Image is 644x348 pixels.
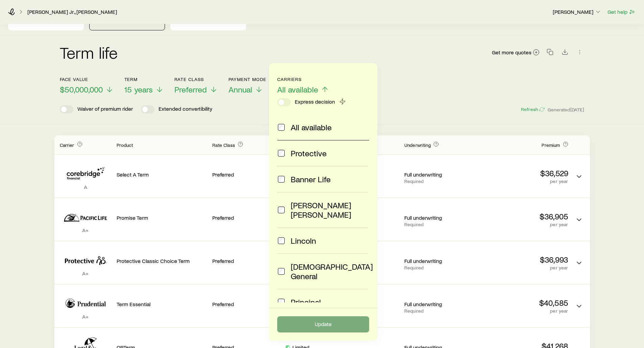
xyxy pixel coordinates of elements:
p: $36,529 [478,168,568,178]
span: Premium [542,142,560,148]
p: A+ [60,313,111,320]
button: Face value$50,000,000 [60,77,114,95]
p: Required [404,222,472,227]
p: Full underwriting [404,258,472,264]
a: Download CSV [560,50,570,56]
span: Preferred [174,85,207,94]
button: Refresh [521,106,545,113]
p: Preferred [212,301,280,307]
button: Term15 years [124,77,164,95]
p: per year [478,179,568,184]
p: Term [124,77,164,82]
p: Select A Term [117,171,207,178]
h2: Term life [60,44,118,60]
p: Required [404,179,472,184]
a: [PERSON_NAME] Jr., [PERSON_NAME] [27,9,117,15]
span: Carrier [60,142,74,148]
span: All available [277,85,318,94]
p: Face value [60,77,114,82]
p: per year [478,308,568,314]
p: Payment Mode [229,77,267,82]
button: Get help [607,8,636,16]
span: [DATE] [570,107,585,113]
span: Product [117,142,133,148]
button: CarriersAll available [277,77,329,95]
p: Full underwriting [404,301,472,307]
p: $36,905 [478,212,568,221]
p: A+ [60,227,111,234]
p: Rate Class [174,77,218,82]
button: Rate ClassPreferred [174,77,218,95]
p: [PERSON_NAME] [553,8,601,15]
p: Required [404,308,472,314]
p: Preferred [212,214,280,221]
span: $50,000,000 [60,85,103,94]
p: Full underwriting [404,214,472,221]
span: 15 years [124,85,153,94]
span: Get more quotes [492,50,531,55]
p: Preferred [212,258,280,264]
button: Payment ModeAnnual [229,77,267,95]
p: Preferred [212,171,280,178]
p: Waiver of premium rider [77,105,133,113]
span: Generated [548,107,584,113]
p: Full underwriting [404,171,472,178]
p: $36,993 [478,255,568,264]
p: A+ [60,270,111,277]
p: A [60,184,111,190]
p: Term Essential [117,301,207,307]
p: Required [404,265,472,270]
a: Get more quotes [492,49,540,56]
p: per year [478,222,568,227]
p: Promise Term [117,214,207,221]
span: Underwriting [404,142,431,148]
p: per year [478,265,568,270]
span: Annual [229,85,252,94]
p: $40,585 [478,298,568,307]
p: Extended convertibility [159,105,212,113]
p: Protective Classic Choice Term [117,258,207,264]
p: Carriers [277,77,329,82]
span: Rate Class [212,142,235,148]
button: [PERSON_NAME] [552,8,602,16]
